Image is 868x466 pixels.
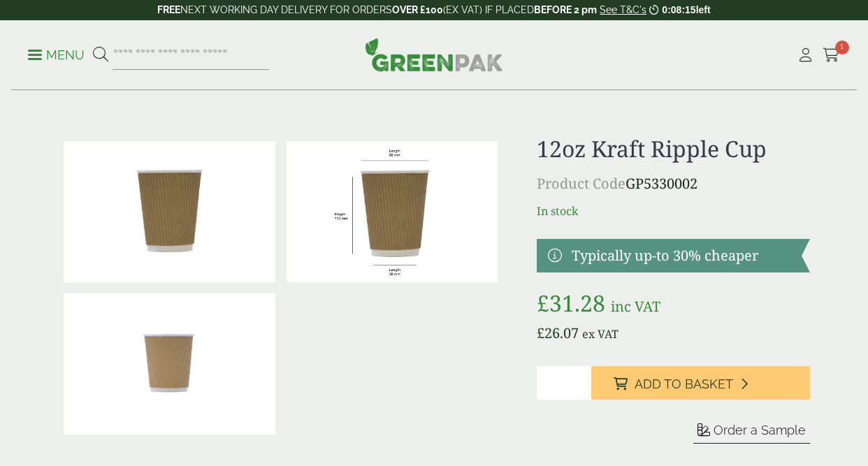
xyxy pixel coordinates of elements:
i: Cart [823,48,840,62]
button: Add to Basket [591,366,810,400]
h1: 12oz Kraft Ripple Cup [537,136,810,162]
p: GP5330002 [537,173,810,194]
strong: BEFORE 2 pm [534,4,597,15]
button: Order a Sample [693,422,810,444]
a: See T&C's [600,4,646,15]
strong: OVER £100 [392,4,443,15]
span: left [696,4,711,15]
strong: FREE [157,4,180,15]
span: 0:08:15 [662,4,695,15]
img: 12oz Kraft Ripple Cup 0 [64,141,275,282]
bdi: 26.07 [537,323,579,342]
a: Menu [28,47,85,61]
img: 12oz Kraft Ripple Cup Full Case Of 0 [64,293,275,435]
bdi: 31.28 [537,288,605,318]
img: RippleCup_12oz [287,141,498,282]
i: My Account [797,48,814,62]
span: Order a Sample [714,423,806,437]
span: ex VAT [582,326,619,342]
p: Menu [28,47,85,64]
a: 1 [823,45,840,66]
p: In stock [537,203,810,219]
span: 1 [835,41,849,54]
span: Add to Basket [635,377,733,392]
img: GreenPak Supplies [365,38,503,71]
span: Product Code [537,174,625,193]
span: inc VAT [611,297,660,316]
span: £ [537,288,549,318]
span: £ [537,323,544,342]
